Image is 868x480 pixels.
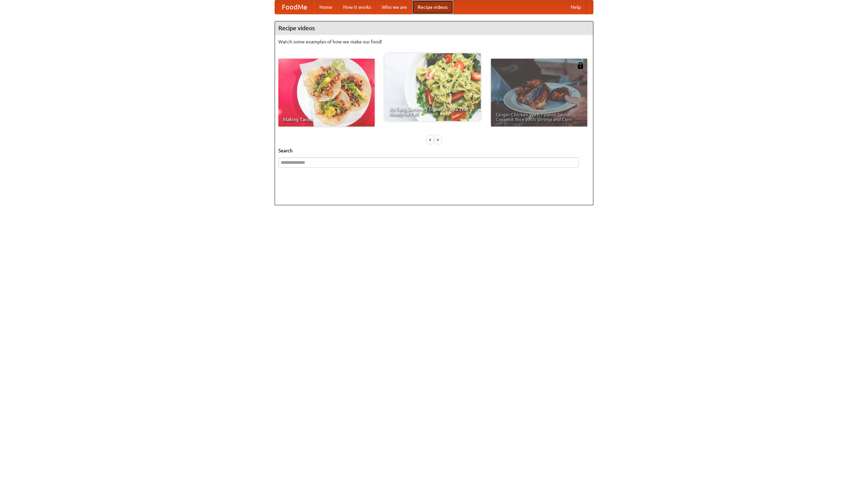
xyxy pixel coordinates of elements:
div: « [427,135,433,144]
a: Making Tacos [278,59,375,127]
h4: Recipe videos [275,21,593,35]
span: An Easy, Summery Tomato Pasta That's Ready for Fall [389,107,476,116]
a: An Easy, Summery Tomato Pasta That's Ready for Fall [384,53,481,121]
img: 483408.png [577,62,584,69]
p: Watch some examples of how we make our food! [278,38,590,45]
a: Help [565,0,586,14]
a: Who we are [376,0,412,14]
div: » [435,135,441,144]
h5: Search [278,147,590,154]
a: Home [314,0,338,14]
a: FoodMe [275,0,314,14]
a: How it works [338,0,376,14]
span: Making Tacos [283,117,370,122]
a: Recipe videos [412,0,453,14]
